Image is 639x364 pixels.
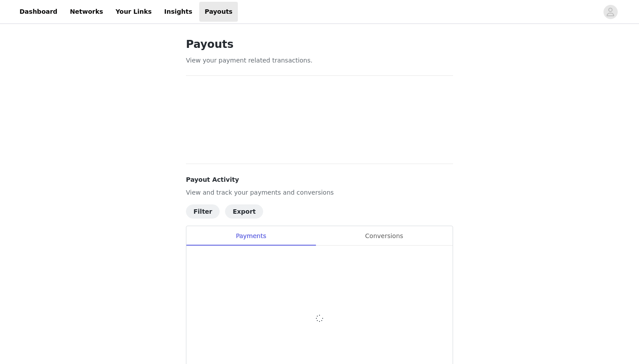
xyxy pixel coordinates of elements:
[225,204,263,219] button: Export
[316,226,453,246] div: Conversions
[14,2,63,22] a: Dashboard
[186,175,453,184] h4: Payout Activity
[186,226,316,246] div: Payments
[159,2,197,22] a: Insights
[186,188,453,197] p: View and track your payments and conversions
[110,2,157,22] a: Your Links
[606,5,615,19] div: avatar
[199,2,238,22] a: Payouts
[186,204,220,219] button: Filter
[64,2,108,22] a: Networks
[186,36,453,52] h1: Payouts
[186,56,453,65] p: View your payment related transactions.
